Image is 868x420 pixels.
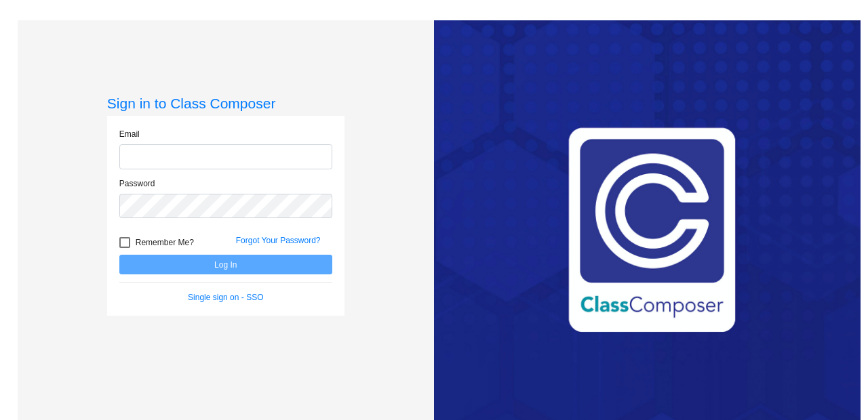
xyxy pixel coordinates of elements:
a: Forgot Your Password? [236,236,321,245]
label: Password [119,177,155,190]
a: Single sign on - SSO [188,293,263,302]
button: Log In [119,255,332,274]
label: Email [119,128,140,140]
span: Remember Me? [136,234,194,251]
h3: Sign in to Class Composer [107,95,344,112]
